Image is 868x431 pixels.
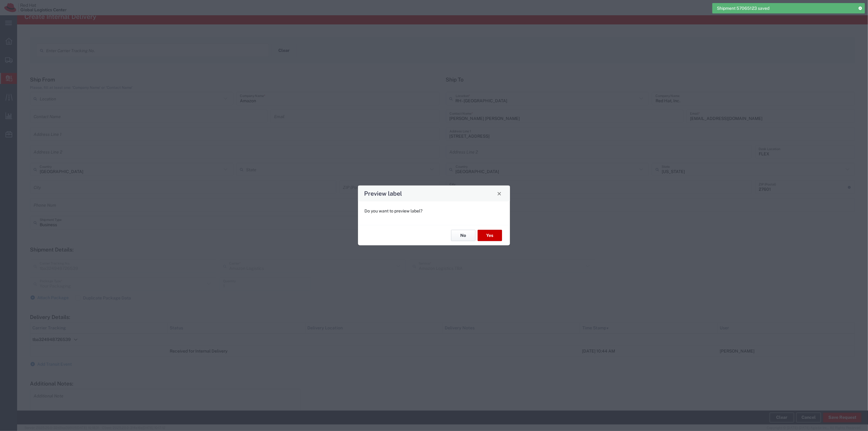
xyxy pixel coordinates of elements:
[364,189,402,198] h4: Preview label
[451,230,476,241] button: No
[364,208,504,214] p: Do you want to preview label?
[478,230,502,241] button: Yes
[717,5,769,12] span: Shipment 57065123 saved
[495,189,504,198] button: Close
